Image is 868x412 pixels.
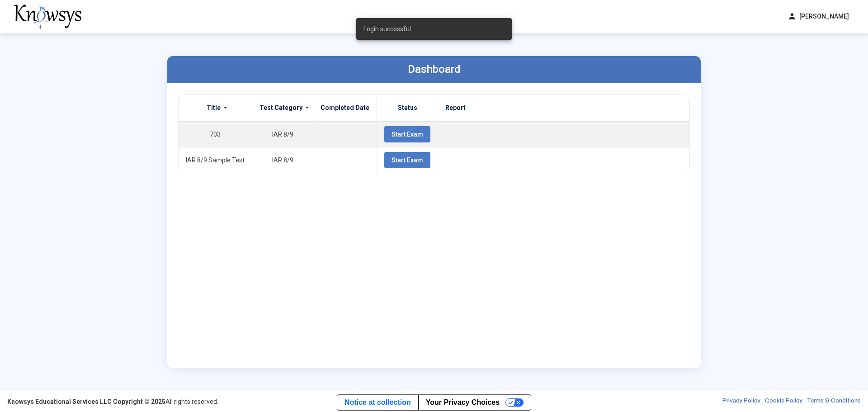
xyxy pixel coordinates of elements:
[392,131,423,138] span: Start Exam
[363,24,412,33] span: Login successful.
[384,126,430,142] button: Start Exam
[384,152,430,168] button: Start Exam
[14,5,81,29] img: knowsys-logo.png
[377,95,438,122] th: Status
[207,104,221,112] label: Title
[321,104,369,112] label: Completed Date
[179,147,252,173] td: IAR 8/9 Sample Test
[765,397,802,406] a: Cookie Policy
[179,121,252,147] td: 703
[392,156,423,164] span: Start Exam
[408,63,461,76] label: Dashboard
[722,397,760,406] a: Privacy Policy
[438,95,690,122] th: Report
[782,9,854,24] button: person[PERSON_NAME]
[807,397,861,406] a: Terms & Conditions
[7,397,218,406] div: All rights reserved.
[337,395,418,410] a: Notice at collection
[259,104,302,112] label: Test Category
[7,398,165,405] strong: Knowsys Educational Services LLC Copyright © 2025
[252,147,313,173] td: IAR 8/9
[252,121,313,147] td: IAR 8/9
[418,395,531,410] button: Your Privacy Choices
[788,12,797,21] span: person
